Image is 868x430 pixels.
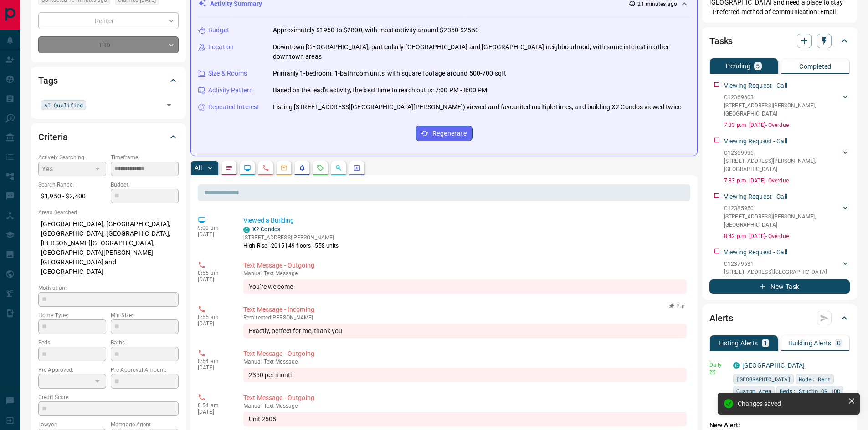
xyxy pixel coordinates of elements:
[273,42,690,61] p: Downtown [GEOGRAPHIC_DATA], particularly [GEOGRAPHIC_DATA] and [GEOGRAPHIC_DATA] neighbourhood, w...
[38,70,179,91] div: Tags
[719,340,758,346] p: Listing Alerts
[252,226,280,233] a: X2 Condos
[198,225,230,231] p: 9:00 am
[243,227,250,233] div: condos.ca
[198,270,230,276] p: 8:55 am
[709,307,850,329] div: Alerts
[243,314,687,321] p: Remi texted [PERSON_NAME]
[273,86,487,95] p: Based on the lead's activity, the best time to reach out is: 7:00 PM - 8:00 PM
[709,34,733,48] h2: Tasks
[709,279,850,294] button: New Task
[38,393,179,401] p: Credit Score:
[724,81,787,91] p: Viewing Request - Call
[724,204,841,212] p: C12385950
[273,69,506,78] p: Primarily 1-bedroom, 1-bathroom units, with square footage around 500-700 sqft
[243,359,262,365] span: manual
[273,102,681,112] p: Listing [STREET_ADDRESS][GEOGRAPHIC_DATA][PERSON_NAME]) viewed and favourited multiple times, and...
[837,340,841,346] p: 0
[724,258,850,278] div: C12379631[STREET_ADDRESS],[GEOGRAPHIC_DATA]
[38,181,106,189] p: Search Range:
[243,324,687,338] div: Exactly, perfect for me, thank you
[208,86,253,95] p: Activity Pattern
[243,412,687,426] div: Unit 2505
[38,12,179,29] div: Renter
[38,162,106,176] div: Yes
[38,366,106,374] p: Pre-Approved:
[724,149,841,157] p: C12369996
[273,25,479,35] p: Approximately $1950 to $2800, with most activity around $2350-$2550
[724,121,850,129] p: 7:33 p.m. [DATE] - Overdue
[724,147,850,175] div: C12369996[STREET_ADDRESS][PERSON_NAME],[GEOGRAPHIC_DATA]
[709,369,716,375] svg: Email
[38,130,68,144] h2: Criteria
[780,386,840,395] span: Beds: Studio OR 1BD
[724,202,850,231] div: C12385950[STREET_ADDRESS][PERSON_NAME],[GEOGRAPHIC_DATA]
[724,137,787,146] p: Viewing Request - Call
[38,153,106,162] p: Actively Searching:
[724,260,827,268] p: C12379631
[335,164,342,172] svg: Opportunities
[726,63,750,69] p: Pending
[38,73,57,88] h2: Tags
[111,153,179,162] p: Timeframe:
[243,368,687,382] div: 2350 per month
[724,177,850,185] p: 7:33 p.m. [DATE] - Overdue
[243,279,687,294] div: You’re welcome
[298,164,306,172] svg: Listing Alerts
[709,420,850,430] p: New Alert:
[195,165,202,171] p: All
[38,208,179,217] p: Areas Searched:
[38,339,106,347] p: Beds:
[724,157,841,173] p: [STREET_ADDRESS][PERSON_NAME] , [GEOGRAPHIC_DATA]
[243,233,339,242] p: [STREET_ADDRESS][PERSON_NAME]
[709,361,728,369] p: Daily
[198,409,230,415] p: [DATE]
[262,164,269,172] svg: Calls
[709,311,733,325] h2: Alerts
[111,420,179,429] p: Mortgage Agent:
[764,340,767,346] p: 1
[664,302,690,310] button: Pin
[724,91,850,120] div: C12369603[STREET_ADDRESS][PERSON_NAME],[GEOGRAPHIC_DATA]
[317,164,324,172] svg: Requests
[243,270,687,277] p: Text Message
[724,192,787,202] p: Viewing Request - Call
[243,359,687,365] p: Text Message
[724,232,850,240] p: 8:42 p.m. [DATE] - Overdue
[243,403,262,409] span: manual
[709,30,850,52] div: Tasks
[353,164,360,172] svg: Agent Actions
[198,231,230,238] p: [DATE]
[799,63,832,70] p: Completed
[799,374,831,384] span: Mode: Rent
[111,366,179,374] p: Pre-Approval Amount:
[38,311,106,319] p: Home Type:
[208,69,247,78] p: Size & Rooms
[724,268,827,276] p: [STREET_ADDRESS] , [GEOGRAPHIC_DATA]
[198,402,230,409] p: 8:54 am
[208,42,234,52] p: Location
[243,242,339,250] p: High-Rise | 2015 | 49 floors | 558 units
[38,189,106,204] p: $1,950 - $2,400
[724,248,787,257] p: Viewing Request - Call
[38,420,106,429] p: Lawyer:
[756,63,760,69] p: 5
[724,212,841,229] p: [STREET_ADDRESS][PERSON_NAME] , [GEOGRAPHIC_DATA]
[243,261,687,270] p: Text Message - Outgoing
[198,276,230,283] p: [DATE]
[738,400,844,407] div: Changes saved
[198,320,230,327] p: [DATE]
[416,126,473,141] button: Regenerate
[163,99,175,111] button: Open
[733,362,740,369] div: condos.ca
[736,374,791,384] span: [GEOGRAPHIC_DATA]
[736,386,771,395] span: Custom Area
[38,126,179,148] div: Criteria
[198,358,230,364] p: 8:54 am
[243,216,687,225] p: Viewed a Building
[111,339,179,347] p: Baths:
[38,217,179,279] p: [GEOGRAPHIC_DATA], [GEOGRAPHIC_DATA], [GEOGRAPHIC_DATA], [GEOGRAPHIC_DATA], [PERSON_NAME][GEOGRAP...
[243,393,687,403] p: Text Message - Outgoing
[38,36,179,53] div: TBD
[724,93,841,101] p: C12369603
